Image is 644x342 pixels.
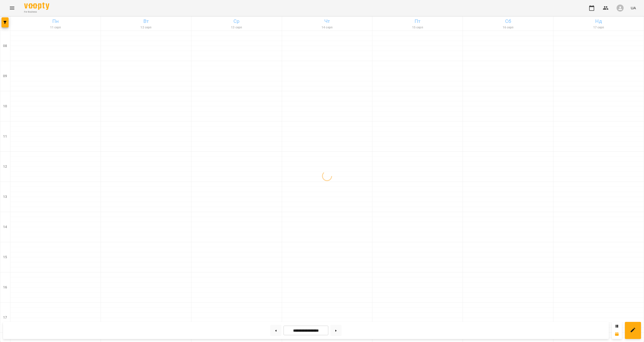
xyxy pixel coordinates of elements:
h6: Вт [102,17,190,25]
h6: Ср [192,17,281,25]
h6: 17 [3,315,7,320]
h6: 11 [3,134,7,139]
h6: 08 [3,43,7,49]
h6: 14 [3,224,7,230]
h6: 11 серп [11,25,100,30]
h6: 13 [3,194,7,200]
button: UA [629,3,638,13]
h6: 09 [3,73,7,79]
h6: 16 серп [464,25,552,30]
h6: Чт [283,17,372,25]
h6: Нд [554,17,643,25]
h6: 13 серп [192,25,281,30]
h6: Сб [464,17,552,25]
h6: Пт [373,17,462,25]
h6: 16 [3,285,7,290]
img: Voopty Logo [24,3,49,10]
h6: 15 серп [373,25,462,30]
h6: 17 серп [554,25,643,30]
h6: 15 [3,254,7,260]
span: For Business [24,10,49,14]
h6: 12 серп [102,25,190,30]
h6: Пн [11,17,100,25]
button: Menu [6,2,18,14]
h6: 10 [3,104,7,109]
span: UA [631,5,636,11]
h6: 12 [3,164,7,169]
h6: 14 серп [283,25,372,30]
